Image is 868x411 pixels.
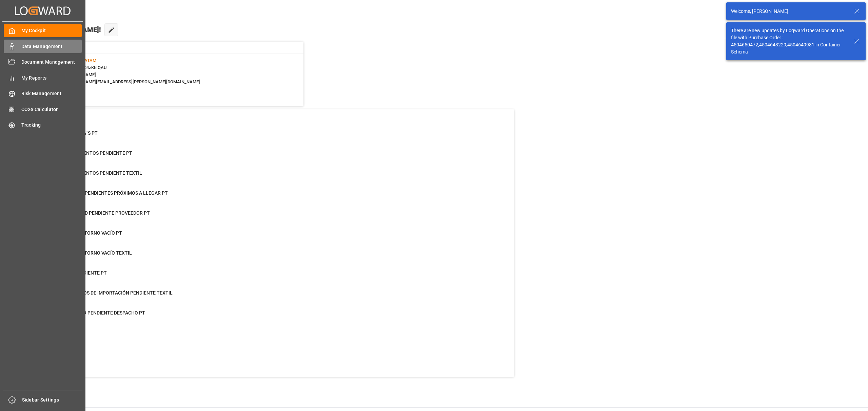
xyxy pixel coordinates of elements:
a: My Cockpit [4,24,82,37]
span: PAGADOS PERO PENDIENTE DESPACHO PT [52,310,145,316]
a: 89PAGO DERECHOS DE IMPORTACIÓN PENDIENTE TEXTILFinal Delivery [35,289,506,304]
a: Risk Management [4,87,82,100]
span: Risk Management [21,90,82,97]
a: Tracking [4,118,82,132]
span: : [PERSON_NAME][EMAIL_ADDRESS][PERSON_NAME][DOMAIN_NAME] [60,79,200,84]
a: 4PAGADOS PERO PENDIENTE DESPACHO PTFinal Delivery [35,309,506,324]
span: Tracking [21,122,82,129]
a: Data Management [4,40,82,53]
a: 20DISPONIBILIDAD PENDIENTE PROVEEDOR PTPurchase Orders [35,210,506,224]
a: 14CAMBIO DE ETA´S PTContainer Schema [35,130,506,144]
span: ENVIO DOCUMENTOS PENDIENTE PT [52,150,132,156]
a: Document Management [4,56,82,69]
a: 0PENDIENTE RETORNO VACÍO TEXTILFinal Delivery [35,250,506,264]
a: 11ENVIO DOCUMENTOS PENDIENTE TEXTILPurchase Orders [35,170,506,184]
a: 6BL RELEASEFinal Delivery [35,329,506,344]
span: Sidebar Settings [22,396,83,404]
span: DOCUMENTOS PENDIENTES PRÓXIMOS A LLEGAR PT [52,190,168,196]
a: 0ENTREGA PENDIENTE PTFinal Delivery [35,269,506,284]
span: My Cockpit [21,27,82,34]
span: PENDIENTE RETORNO VACÍO TEXTIL [52,250,132,256]
a: 0ENVIO DOCUMENTOS PENDIENTE PTPurchase Orders [35,150,506,164]
span: CO2e Calculator [21,106,82,113]
div: There are new updates by Logward Operations on the file with Purchase Order : 4504650472,45046432... [731,27,848,56]
span: PENDIENTE RETORNO VACÍO PT [52,230,122,236]
a: CO2e Calculator [4,103,82,116]
a: 138DOCUMENTOS PENDIENTES PRÓXIMOS A LLEGAR PTPurchase Orders [35,190,506,204]
a: 0PENDIENTE RETORNO VACÍO PTFinal Delivery [35,230,506,244]
span: ENVIO DOCUMENTOS PENDIENTE TEXTIL [52,170,142,176]
span: PAGO DERECHOS DE IMPORTACIÓN PENDIENTE TEXTIL [52,290,173,296]
div: Welcome, [PERSON_NAME] [731,8,848,15]
span: Document Management [21,59,82,66]
a: My Reports [4,71,82,84]
span: My Reports [21,74,82,82]
span: DISPONIBILIDAD PENDIENTE PROVEEDOR PT [52,210,150,216]
span: Data Management [21,43,82,50]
